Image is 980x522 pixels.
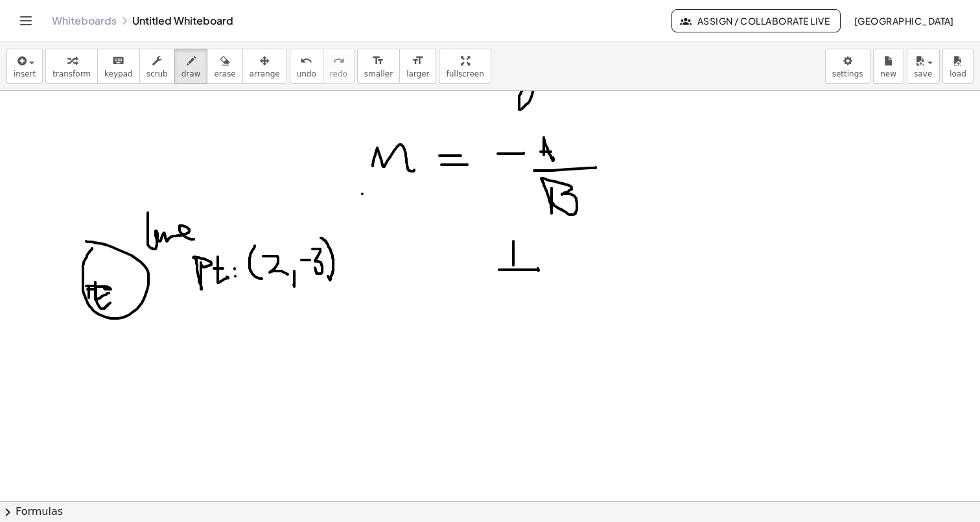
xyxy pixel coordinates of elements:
[97,49,140,84] button: keyboardkeypad
[250,69,280,78] span: arrange
[446,69,484,78] span: fullscreen
[181,69,201,78] span: draw
[950,69,966,78] span: load
[332,53,345,69] i: redo
[914,69,932,78] span: save
[323,49,355,84] button: redoredo
[825,49,870,84] button: settings
[207,49,242,84] button: erase
[412,53,424,69] i: format_size
[242,49,287,84] button: arrange
[942,49,974,84] button: load
[6,49,43,84] button: insert
[372,53,384,69] i: format_size
[45,49,98,84] button: transform
[52,69,91,78] span: transform
[290,49,323,84] button: undoundo
[139,49,175,84] button: scrub
[300,53,312,69] i: undo
[104,69,133,78] span: keypad
[907,49,940,84] button: save
[682,15,830,27] span: Assign / Collaborate Live
[357,49,400,84] button: format_sizesmaller
[52,14,117,27] a: Whiteboards
[843,9,964,32] button: [GEOGRAPHIC_DATA]
[439,49,491,84] button: fullscreen
[873,49,904,84] button: new
[174,49,208,84] button: draw
[854,15,954,27] span: [GEOGRAPHIC_DATA]
[214,69,235,78] span: erase
[146,69,168,78] span: scrub
[671,9,841,32] button: Assign / Collaborate Live
[364,69,393,78] span: smaller
[880,69,896,78] span: new
[297,69,316,78] span: undo
[832,69,863,78] span: settings
[112,53,124,69] i: keyboard
[406,69,429,78] span: larger
[14,69,36,78] span: insert
[330,69,347,78] span: redo
[16,10,36,31] button: Toggle navigation
[399,49,436,84] button: format_sizelarger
